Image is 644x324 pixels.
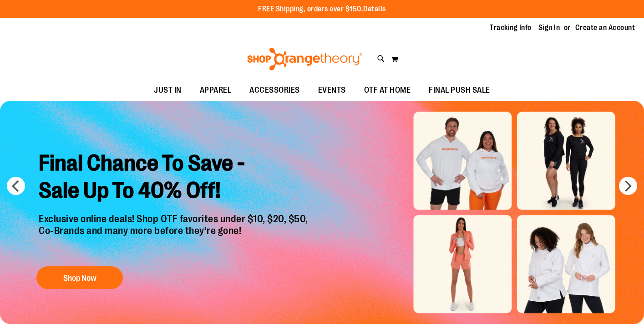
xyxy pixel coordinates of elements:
[258,4,386,15] p: FREE Shipping, orders over $150.
[32,143,317,213] h2: Final Chance To Save - Sale Up To 40% Off!
[364,80,411,100] span: OTF AT HOME
[7,177,25,195] button: prev
[32,213,317,258] p: Exclusive online deals! Shop OTF favorites under $10, $20, $50, Co-Brands and many more before th...
[32,143,317,294] a: Final Chance To Save -Sale Up To 40% Off! Exclusive online deals! Shop OTF favorites under $10, $...
[154,80,182,100] span: JUST IN
[200,80,232,100] span: APPAREL
[575,23,635,33] a: Create an Account
[429,80,490,100] span: FINAL PUSH SALE
[363,5,386,13] a: Details
[36,266,123,289] button: Shop Now
[538,23,560,33] a: Sign In
[619,177,637,195] button: next
[490,23,532,33] a: Tracking Info
[249,80,300,100] span: ACCESSORIES
[246,48,364,70] img: Shop Orangetheory
[318,80,346,100] span: EVENTS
